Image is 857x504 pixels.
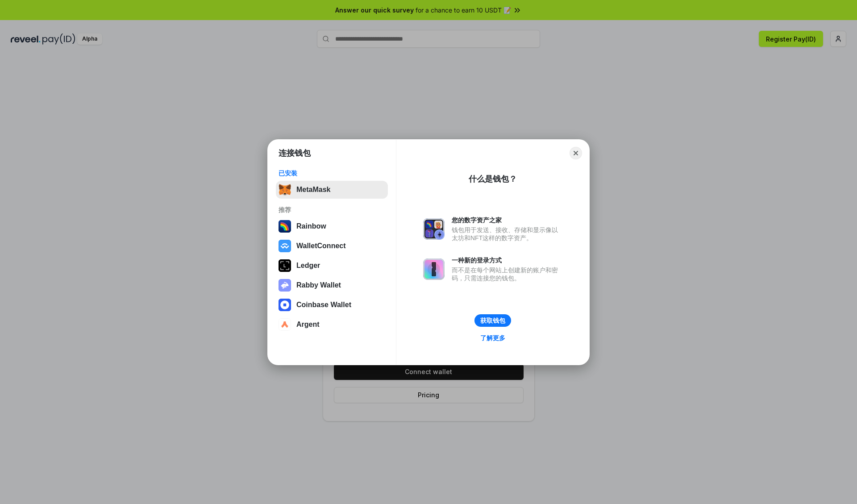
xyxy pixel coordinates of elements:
[423,258,445,280] img: svg+xml,%3Csvg%20xmlns%3D%22http%3A%2F%2Fwww.w3.org%2F2000%2Fsvg%22%20fill%3D%22none%22%20viewBox...
[279,183,291,196] img: svg+xml,%3Csvg%20fill%3D%22none%22%20height%3D%2233%22%20viewBox%3D%220%200%2035%2033%22%20width%...
[279,169,385,177] div: 已安装
[279,279,291,292] img: svg+xml,%3Csvg%20xmlns%3D%22http%3A%2F%2Fwww.w3.org%2F2000%2Fsvg%22%20fill%3D%22none%22%20viewBox...
[296,186,330,194] div: MetaMask
[279,259,291,272] img: svg+xml,%3Csvg%20xmlns%3D%22http%3A%2F%2Fwww.w3.org%2F2000%2Fsvg%22%20width%3D%2228%22%20height%3...
[296,281,341,289] div: Rabby Wallet
[276,276,388,294] button: Rabby Wallet
[423,218,445,240] img: svg+xml,%3Csvg%20xmlns%3D%22http%3A%2F%2Fwww.w3.org%2F2000%2Fsvg%22%20fill%3D%22none%22%20viewBox...
[452,266,562,282] div: 而不是在每个网站上创建新的账户和密码，只需连接您的钱包。
[296,321,320,329] div: Argent
[480,334,505,342] div: 了解更多
[276,217,388,235] button: Rainbow
[276,296,388,314] button: Coinbase Wallet
[276,237,388,255] button: WalletConnect
[276,257,388,275] button: Ledger
[452,256,562,264] div: 一种新的登录方式
[480,317,505,325] div: 获取钱包
[276,181,388,199] button: MetaMask
[296,301,351,309] div: Coinbase Wallet
[475,332,511,344] a: 了解更多
[469,174,517,184] div: 什么是钱包？
[296,222,326,230] div: Rainbow
[279,220,291,233] img: svg+xml,%3Csvg%20width%3D%22120%22%20height%3D%22120%22%20viewBox%3D%220%200%20120%20120%22%20fil...
[296,242,346,250] div: WalletConnect
[279,148,311,158] h1: 连接钱包
[474,314,511,327] button: 获取钱包
[279,240,291,252] img: svg+xml,%3Csvg%20width%3D%2228%22%20height%3D%2228%22%20viewBox%3D%220%200%2028%2028%22%20fill%3D...
[279,318,291,331] img: svg+xml,%3Csvg%20width%3D%2228%22%20height%3D%2228%22%20viewBox%3D%220%200%2028%2028%22%20fill%3D...
[570,147,582,159] button: Close
[276,316,388,333] button: Argent
[296,262,320,270] div: Ledger
[452,216,562,224] div: 您的数字资产之家
[279,299,291,311] img: svg+xml,%3Csvg%20width%3D%2228%22%20height%3D%2228%22%20viewBox%3D%220%200%2028%2028%22%20fill%3D...
[452,226,562,242] div: 钱包用于发送、接收、存储和显示像以太坊和NFT这样的数字资产。
[279,206,385,214] div: 推荐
